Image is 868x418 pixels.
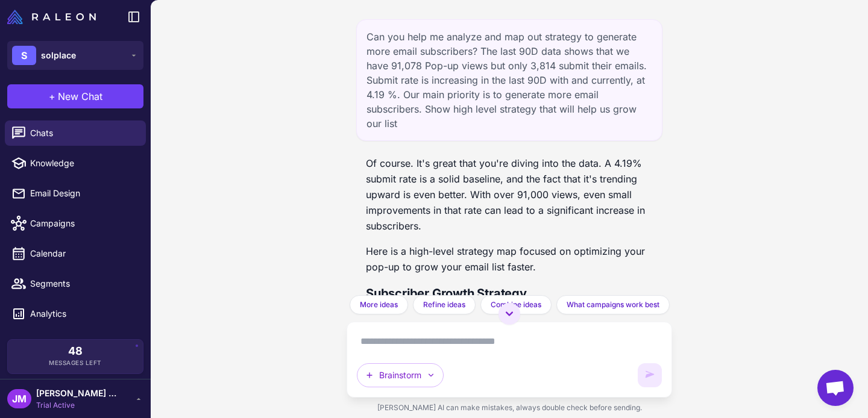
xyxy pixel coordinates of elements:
span: What campaigns work best [567,299,659,310]
span: 48 [68,346,83,357]
span: [PERSON_NAME] Claufer [PERSON_NAME] [36,387,121,400]
span: More ideas [360,299,398,310]
span: Trial Active [36,400,121,411]
button: More ideas [350,295,408,314]
span: Chats [30,126,136,140]
span: Messages Left [49,358,102,367]
button: What campaigns work best [556,295,670,314]
button: Ssolplace [7,41,143,70]
div: S [12,46,36,65]
span: New Chat [58,89,102,104]
span: Segments [30,277,136,290]
img: Raleon Logo [7,10,96,24]
a: Chats [5,120,146,146]
a: Segments [5,271,146,296]
span: Email Design [30,187,136,200]
a: Knowledge [5,151,146,176]
p: Of course. It's great that you're diving into the data. A 4.19% submit rate is a solid baseline, ... [366,155,653,234]
span: Refine ideas [423,299,465,310]
a: Raleon Logo [7,10,101,24]
div: Can you help me analyze and map out strategy to generate more email subscribers? The last 90D dat... [356,19,662,141]
button: Brainstorm [357,363,444,387]
strong: Subscriber Growth Strategy [366,286,527,301]
a: Calendar [5,241,146,266]
a: Integrations [5,331,146,357]
div: Open chat [817,370,854,406]
p: Here is a high-level strategy map focused on optimizing your pop-up to grow your email list faster. [366,243,653,275]
span: Campaigns [30,217,136,230]
a: Analytics [5,301,146,326]
span: Knowledge [30,157,136,170]
div: JM [7,389,31,408]
span: Integrations [30,337,136,351]
span: solplace [41,49,76,62]
span: Combine ideas [491,299,541,310]
div: [PERSON_NAME] AI can make mistakes, always double check before sending. [347,398,672,418]
span: Calendar [30,247,136,260]
span: + [49,89,55,104]
button: Refine ideas [413,295,476,314]
a: Email Design [5,181,146,206]
a: Campaigns [5,211,146,236]
button: Combine ideas [480,295,552,314]
span: Analytics [30,307,136,320]
button: +New Chat [7,84,143,108]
